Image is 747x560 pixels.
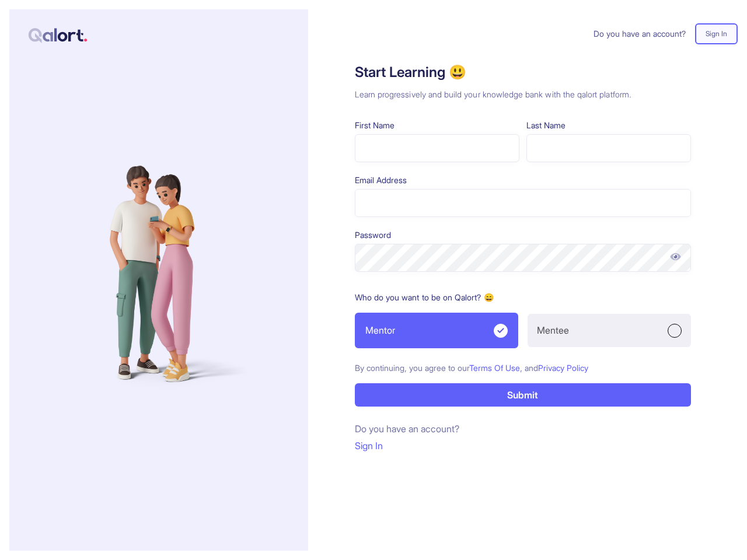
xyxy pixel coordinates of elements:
span: Do you have an account? [594,27,686,40]
p: Submit [507,388,538,402]
h3: Learn progressively and build your knowledge bank with the qalort platform. [355,89,691,100]
p: First Name [355,119,519,132]
p: Mentee [537,323,569,338]
h1: Start Learning 😃 [355,63,691,82]
p: By continuing, you agree to our , and [355,362,691,374]
a: Sign In [686,23,747,44]
span: Terms Of Use [469,363,520,373]
p: Mentor [365,323,395,338]
button: Submit [355,383,691,407]
a: Sign In [355,437,691,454]
p: Email Address [355,174,691,187]
p: Who do you want to be on Qalort? 😄 [355,290,691,304]
button: Sign In [695,23,738,44]
span: Do you have an account? [355,423,459,435]
button: Sign In [355,437,383,454]
span: Privacy Policy [538,363,588,373]
p: Password [355,229,691,242]
p: Last Name [526,119,691,132]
